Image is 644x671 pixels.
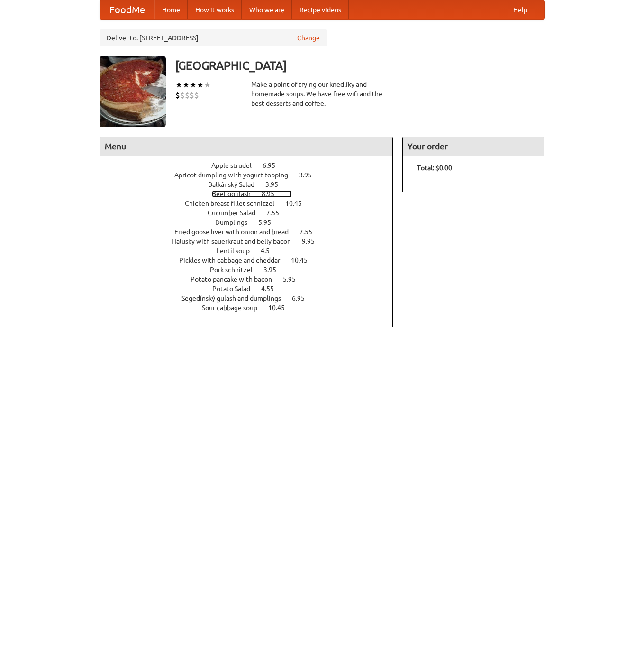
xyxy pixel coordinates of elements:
a: Pork schnitzel 3.95 [210,266,294,274]
span: Apricot dumpling with yogurt topping [174,171,298,179]
li: $ [180,90,185,101]
span: Cucumber Salad [208,209,265,217]
a: Change [297,33,320,43]
li: ★ [175,80,182,90]
span: 3.95 [299,171,321,179]
span: 5.95 [258,219,281,226]
span: 7.55 [299,228,322,236]
span: Halusky with sauerkraut and belly bacon [172,238,300,245]
a: Potato pancake with bacon 5.95 [190,276,313,283]
span: 6.95 [292,294,314,302]
a: Home [154,0,188,19]
div: Make a point of trying our knedlíky and homemade soups. We have free wifi and the best desserts a... [251,80,393,108]
a: Recipe videos [292,0,349,19]
a: How it works [188,0,242,19]
li: $ [194,90,199,101]
li: ★ [190,80,197,90]
span: Fried goose liver with onion and bread [174,228,298,236]
span: 9.95 [302,238,324,245]
a: Cucumber Salad 7.55 [208,209,297,217]
span: 4.55 [261,285,283,293]
a: Beef goulash 8.95 [212,190,292,198]
a: Apple strudel 6.95 [211,162,293,169]
h3: [GEOGRAPHIC_DATA] [175,56,545,75]
a: Pickles with cabbage and cheddar 10.45 [179,257,325,264]
span: 6.95 [263,162,285,169]
li: ★ [182,80,190,90]
span: Dumplings [215,219,257,226]
a: Lentil soup 4.5 [217,247,287,255]
span: 10.45 [291,257,317,264]
span: Chicken breast fillet schnitzel [185,200,284,207]
span: 7.55 [266,209,289,217]
span: Potato Salad [212,285,260,293]
span: Sour cabbage soup [202,304,267,312]
a: Segedínský gulash and dumplings 6.95 [181,294,322,302]
span: 10.45 [268,304,294,312]
li: ★ [204,80,211,90]
span: Pickles with cabbage and cheddar [179,257,290,264]
li: $ [185,90,190,101]
a: Help [506,0,535,19]
span: Apple strudel [211,162,261,169]
span: Potato pancake with bacon [190,276,281,283]
a: Sour cabbage soup 10.45 [202,304,302,312]
span: Pork schnitzel [210,266,262,274]
span: 3.95 [265,181,288,188]
a: Halusky with sauerkraut and belly bacon 9.95 [172,238,332,245]
img: angular.jpg [100,56,166,127]
span: Segedínský gulash and dumplings [181,294,290,302]
span: Lentil soup [217,247,259,255]
span: 10.45 [285,200,311,207]
span: 4.5 [261,247,279,255]
b: Total: $0.00 [417,164,452,172]
h4: Your order [403,137,544,156]
li: $ [190,90,194,101]
a: Apricot dumpling with yogurt topping 3.95 [174,171,329,179]
span: 3.95 [263,266,286,274]
span: Balkánský Salad [208,181,264,188]
a: Who we are [242,0,292,19]
div: Deliver to: [STREET_ADDRESS] [100,29,327,46]
a: Dumplings 5.95 [215,219,289,226]
span: 5.95 [283,276,305,283]
span: Beef goulash [212,190,260,198]
a: Potato Salad 4.55 [212,285,291,293]
li: ★ [197,80,204,90]
a: FoodMe [100,0,154,19]
a: Chicken breast fillet schnitzel 10.45 [185,200,319,207]
span: 8.95 [262,190,284,198]
a: Balkánský Salad 3.95 [208,181,296,188]
a: Fried goose liver with onion and bread 7.55 [174,228,330,236]
h4: Menu [100,137,393,156]
li: $ [175,90,180,101]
